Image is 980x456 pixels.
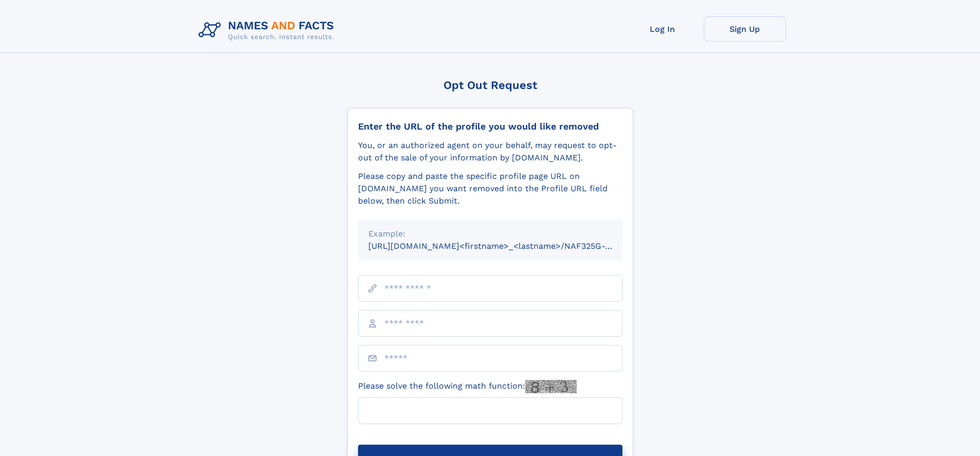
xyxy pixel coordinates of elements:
[194,16,343,44] img: Logo Names and Facts
[621,16,704,42] a: Log In
[347,79,633,92] div: Opt Out Request
[358,121,622,132] div: Enter the URL of the profile you would like removed
[358,170,622,207] div: Please copy and paste the specific profile page URL on [DOMAIN_NAME] you want removed into the Pr...
[368,241,642,251] small: [URL][DOMAIN_NAME]<firstname>_<lastname>/NAF325G-xxxxxxxx
[368,228,612,240] div: Example:
[358,380,577,393] label: Please solve the following math function:
[704,16,786,42] a: Sign Up
[358,139,622,164] div: You, or an authorized agent on your behalf, may request to opt-out of the sale of your informatio...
